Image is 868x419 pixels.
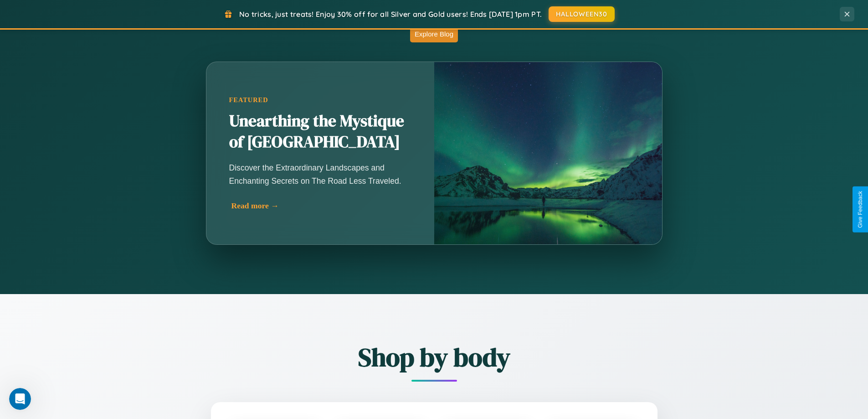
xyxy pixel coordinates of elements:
[229,161,411,187] p: Discover the Extraordinary Landscapes and Enchanting Secrets on The Road Less Traveled.
[857,191,863,228] div: Give Feedback
[410,26,458,42] button: Explore Blog
[231,201,414,211] div: Read more →
[9,388,31,410] iframe: Intercom live chat
[229,96,411,104] div: Featured
[239,10,542,19] span: No tricks, just treats! Enjoy 30% off for all Silver and Gold users! Ends [DATE] 1pm PT.
[161,340,708,375] h2: Shop by body
[229,111,411,153] h2: Unearthing the Mystique of [GEOGRAPHIC_DATA]
[549,6,615,22] button: HALLOWEEN30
